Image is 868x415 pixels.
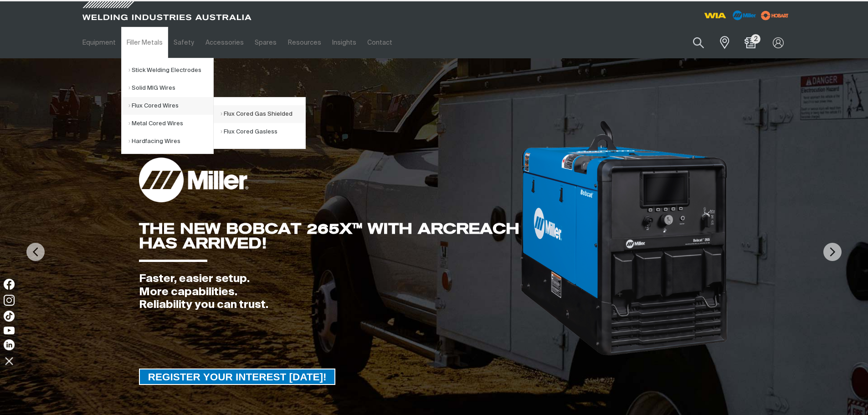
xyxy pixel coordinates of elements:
[213,97,306,149] ul: Flux Cored Wires Submenu
[672,32,714,53] input: Product name or item number...
[1,353,17,369] img: hide socials
[128,79,213,97] a: Solid MIG Wires
[221,105,305,123] a: Flux Cored Gas Shielded
[200,27,249,58] a: Accessories
[4,339,15,350] img: LinkedIn
[221,123,305,141] a: Flux Cored Gasless
[128,133,213,150] a: Hardfacing Wires
[823,243,842,261] img: NextArrow
[168,27,200,58] a: Safety
[121,27,168,58] a: Filler Metals
[139,272,519,312] div: Faster, easier setup. More capabilities. Reliability you can trust.
[362,27,398,58] a: Contact
[4,279,15,290] img: Facebook
[4,295,15,306] img: Instagram
[139,221,519,251] div: THE NEW BOBCAT 265X™ WITH ARCREACH HAS ARRIVED!
[327,27,362,58] a: Insights
[77,27,121,58] a: Equipment
[128,115,213,133] a: Metal Cored Wires
[249,27,282,58] a: Spares
[4,311,15,322] img: TikTok
[128,61,213,79] a: Stick Welding Electrodes
[140,369,335,385] span: REGISTER YOUR INTEREST [DATE]!
[26,243,45,261] img: PrevArrow
[128,97,213,115] a: Flux Cored Wires
[4,327,15,334] img: YouTube
[121,58,214,154] ul: Filler Metals Submenu
[77,27,613,58] nav: Main
[139,369,336,385] a: REGISTER YOUR INTEREST TODAY!
[683,32,714,53] button: Search products
[282,27,326,58] a: Resources
[758,9,791,22] img: miller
